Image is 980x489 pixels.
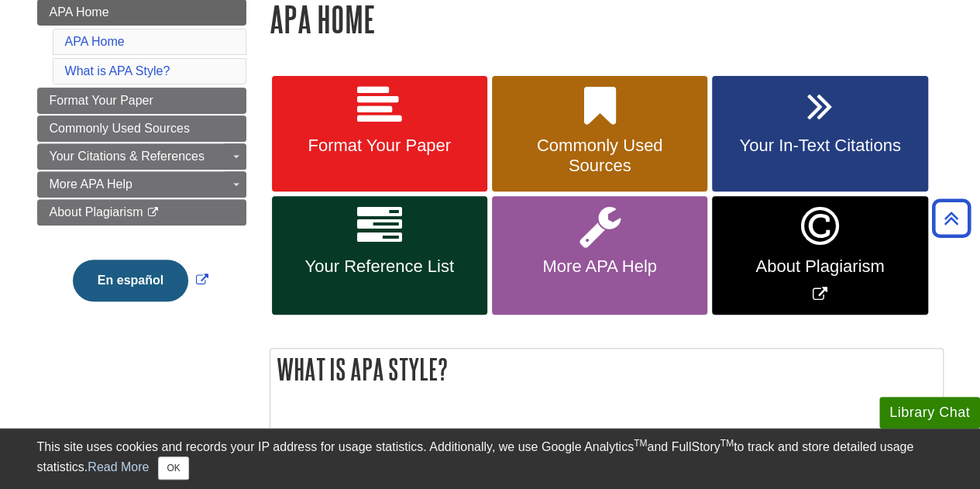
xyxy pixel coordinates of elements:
i: This link opens in a new window [146,208,160,218]
a: APA Home [65,35,125,48]
a: Read More [88,460,149,474]
span: About Plagiarism [724,257,916,277]
a: Your Citations & References [37,143,246,170]
a: What is APA Style? [65,64,170,77]
span: APA Home [50,5,109,19]
a: Commonly Used Sources [37,115,246,142]
sup: TM [720,438,734,449]
a: Your In-Text Citations [712,76,927,192]
span: More APA Help [50,177,132,191]
a: Back to Top [927,208,976,229]
button: En español [73,260,188,301]
span: Format Your Paper [50,94,153,107]
span: Commonly Used Sources [50,122,190,135]
a: More APA Help [37,171,246,198]
span: Your Reference List [284,257,476,277]
a: Format Your Paper [37,88,246,114]
a: Commonly Used Sources [492,76,707,192]
span: About Plagiarism [50,205,143,219]
span: Commonly Used Sources [504,136,696,176]
sup: TM [634,438,647,449]
a: Link opens in new window [69,274,212,287]
a: More APA Help [492,196,707,315]
span: Your Citations & References [50,150,205,163]
button: Library Chat [879,397,980,429]
a: Link opens in new window [712,196,927,315]
h2: What is APA Style? [270,349,943,390]
a: Your Reference List [272,196,487,315]
span: More APA Help [504,257,696,277]
a: About Plagiarism [37,199,246,226]
div: This site uses cookies and records your IP address for usage statistics. Additionally, we use Goo... [37,438,944,480]
span: Format Your Paper [284,136,476,156]
span: Your In-Text Citations [724,136,916,156]
button: Close [158,456,188,480]
a: Format Your Paper [272,76,487,192]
